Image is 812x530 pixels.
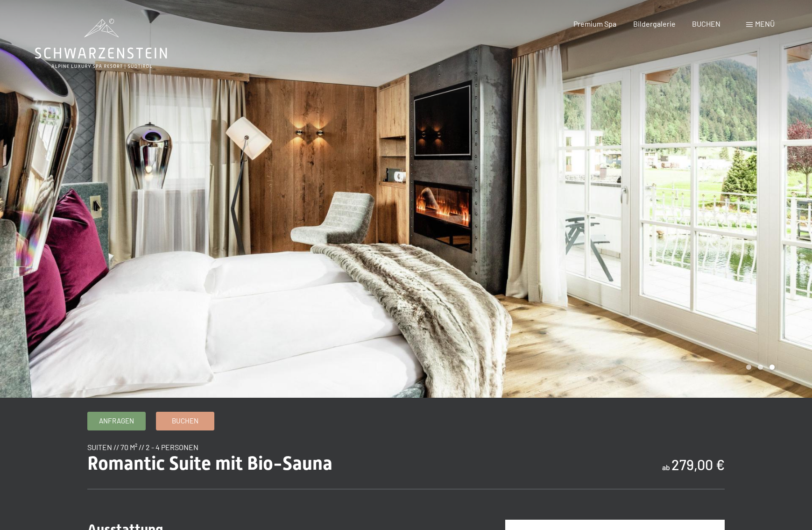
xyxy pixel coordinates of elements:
[156,412,214,430] a: Buchen
[88,412,145,430] a: Anfragen
[662,463,670,472] span: ab
[671,456,725,473] b: 279,00 €
[633,19,676,28] a: Bildergalerie
[172,416,198,426] span: Buchen
[692,19,720,28] a: BUCHEN
[87,443,198,451] span: Suiten // 70 m² // 2 - 4 Personen
[573,19,616,28] a: Premium Spa
[99,416,134,426] span: Anfragen
[87,452,332,474] span: Romantic Suite mit Bio-Sauna
[755,19,775,28] span: Menü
